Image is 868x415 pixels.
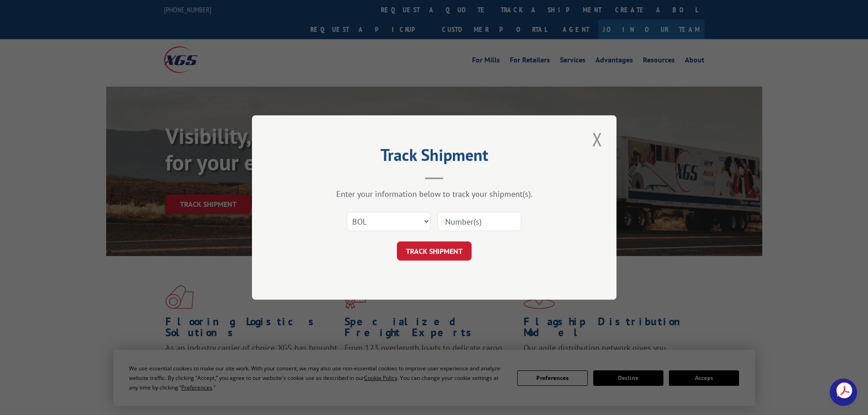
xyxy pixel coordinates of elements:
button: TRACK SHIPMENT [397,241,472,261]
div: Enter your information below to track your shipment(s). [298,189,571,199]
button: Close modal [590,127,605,152]
h2: Track Shipment [298,149,571,166]
input: Number(s) [437,212,521,231]
a: Open chat [830,379,857,406]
